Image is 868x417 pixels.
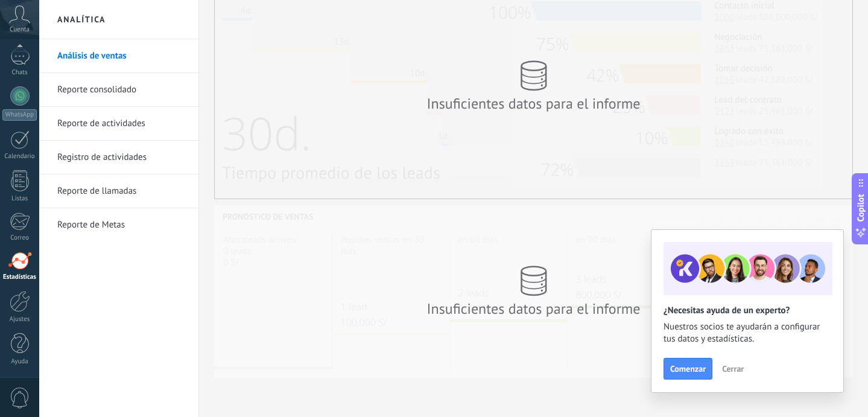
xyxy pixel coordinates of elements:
span: Cuenta [10,26,30,34]
li: Reporte de Metas [39,208,198,241]
div: Estadísticas [2,273,37,281]
div: Ajustes [2,316,37,323]
div: Ayuda [2,358,37,366]
button: Comenzar [664,358,712,380]
a: Reporte de Metas [57,208,186,242]
span: Nuestros socios te ayudarán a configurar tus datos y estadísticas. [664,321,831,345]
div: Correo [2,234,37,242]
span: Comenzar [670,364,706,373]
a: Reporte consolidado [57,73,186,107]
li: Registro de actividades [39,141,198,174]
li: Reporte de llamadas [39,174,198,208]
li: Reporte de actividades [39,107,198,141]
span: Cerrar [722,364,744,373]
li: Reporte consolidado [39,73,198,107]
button: Cerrar [717,360,749,378]
div: Chats [2,69,37,77]
h2: ¿Necesitas ayuda de un experto? [664,305,831,316]
div: WhatsApp [2,109,37,121]
div: Listas [2,195,37,203]
a: Registro de actividades [57,141,186,174]
div: Insuficientes datos para el informe [425,94,642,113]
span: Copilot [855,194,867,221]
a: Reporte de actividades [57,107,186,141]
div: Insuficientes datos para el informe [425,299,642,318]
a: Análisis de ventas [57,39,186,73]
a: Reporte de llamadas [57,174,186,208]
li: Análisis de ventas [39,39,198,73]
div: Calendario [2,153,37,161]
